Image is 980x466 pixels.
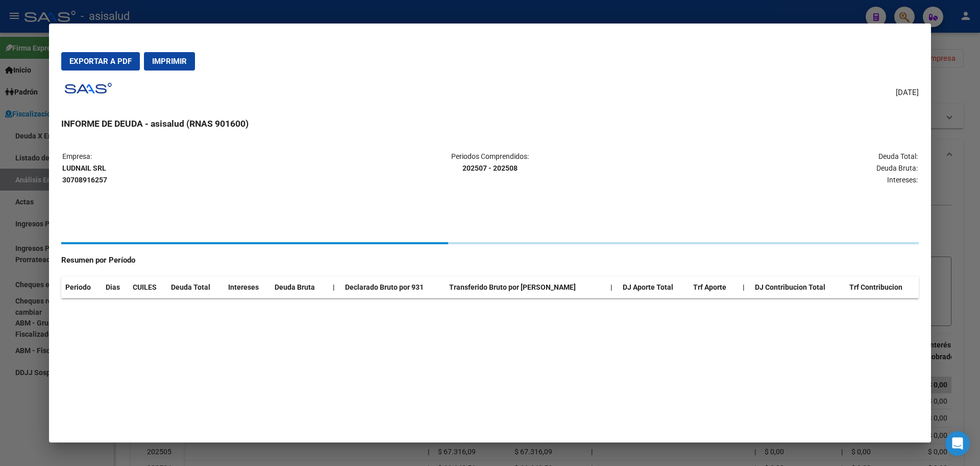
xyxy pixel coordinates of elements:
strong: 202507 - 202508 [462,164,518,172]
th: Dias [102,276,129,298]
th: Deuda Bruta [271,276,329,298]
p: Periodos Comprendidos: [348,151,632,174]
p: Deuda Total: Deuda Bruta: Intereses: [633,151,918,185]
th: | [606,276,619,298]
p: Empresa: [62,151,347,185]
th: Intereses [224,276,271,298]
th: DJ Contribucion Total [751,276,845,298]
th: | [329,276,341,298]
button: Exportar a PDF [61,52,140,71]
h3: INFORME DE DEUDA - asisalud (RNAS 901600) [61,117,919,130]
th: | [739,276,751,298]
span: Imprimir [152,57,187,66]
div: Open Intercom Messenger [945,431,970,456]
th: Periodo [61,276,102,298]
th: CUILES [129,276,167,298]
h4: Resumen por Período [61,254,919,266]
th: DJ Aporte Total [619,276,689,298]
th: Transferido Bruto por [PERSON_NAME] [445,276,607,298]
th: Deuda Total [167,276,224,298]
strong: LUDNAIL SRL 30708916257 [62,164,107,184]
span: Exportar a PDF [69,57,132,66]
th: Declarado Bruto por 931 [341,276,445,298]
span: [DATE] [896,87,919,99]
th: Trf Aporte [689,276,739,298]
button: Imprimir [144,52,195,71]
th: Trf Contribucion [845,276,919,298]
